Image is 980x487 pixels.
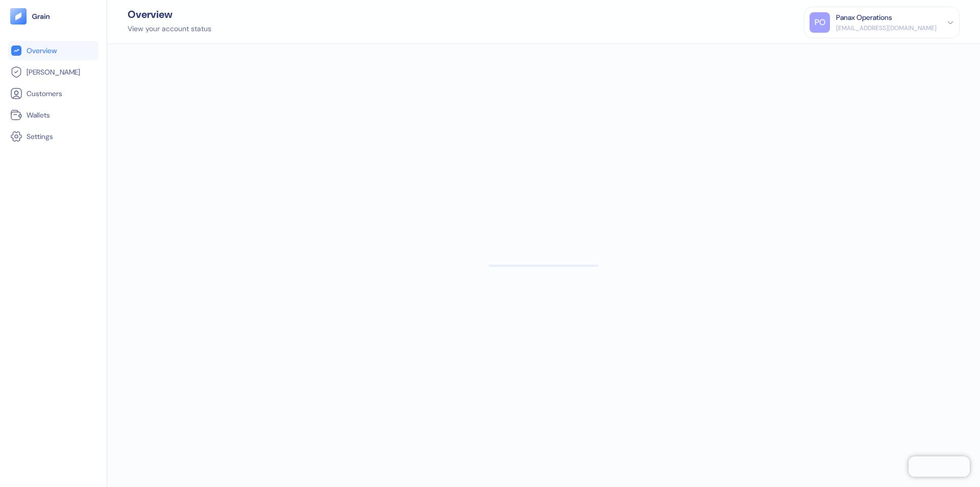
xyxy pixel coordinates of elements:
a: Settings [10,130,96,143]
span: Overview [27,45,57,56]
a: Wallets [10,109,96,121]
img: logo [32,13,51,20]
span: [PERSON_NAME] [27,67,80,77]
div: PO [810,12,830,33]
span: Wallets [27,110,50,120]
a: Overview [10,44,96,57]
div: Overview [128,9,211,19]
div: Panax Operations [836,12,892,23]
a: [PERSON_NAME] [10,66,96,78]
img: logo-tablet-V2.svg [10,8,27,25]
span: Customers [27,88,62,99]
a: Customers [10,87,96,100]
iframe: Chatra live chat [909,456,970,477]
div: [EMAIL_ADDRESS][DOMAIN_NAME] [836,24,937,33]
div: View your account status [128,24,211,34]
span: Settings [27,131,53,142]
